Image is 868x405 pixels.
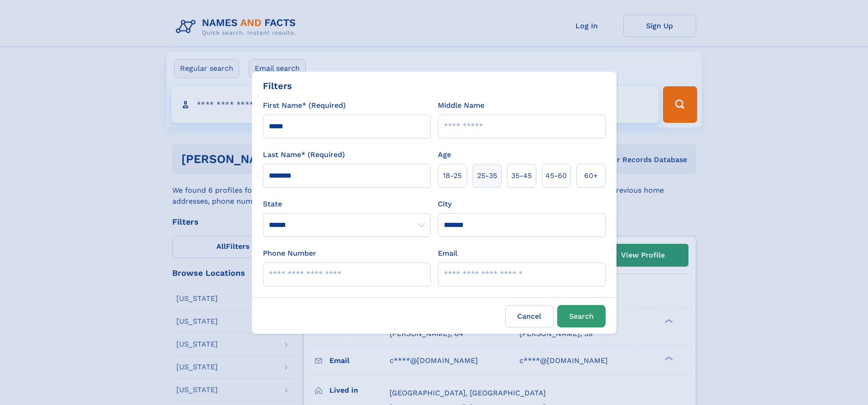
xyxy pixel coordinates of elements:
[263,248,316,259] label: Phone Number
[263,79,292,93] div: Filters
[477,170,497,181] span: 25‑35
[438,248,457,259] label: Email
[545,170,567,181] span: 45‑60
[511,170,532,181] span: 35‑45
[443,170,462,181] span: 18‑25
[263,199,431,210] label: State
[438,199,452,210] label: City
[557,305,606,327] button: Search
[263,100,346,111] label: First Name* (Required)
[438,149,451,160] label: Age
[584,170,598,181] span: 60+
[438,100,484,111] label: Middle Name
[505,305,554,327] label: Cancel
[263,149,345,160] label: Last Name* (Required)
